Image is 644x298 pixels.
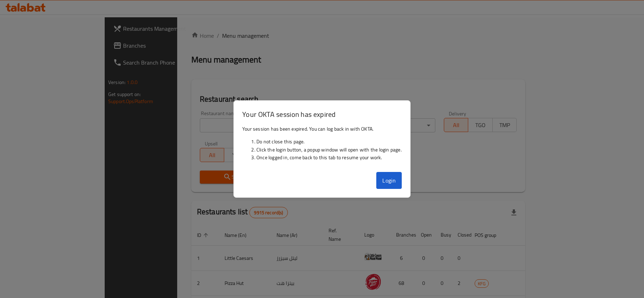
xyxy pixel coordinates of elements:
div: Your session has been expired. You can log back in with OKTA. [234,122,410,169]
li: Do not close this page. [256,138,402,145]
h3: Your OKTA session has expired [242,109,402,119]
li: Click the login button, a popup window will open with the login page. [256,146,402,154]
li: Once logged in, come back to this tab to resume your work. [256,154,402,161]
button: Login [376,172,402,189]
